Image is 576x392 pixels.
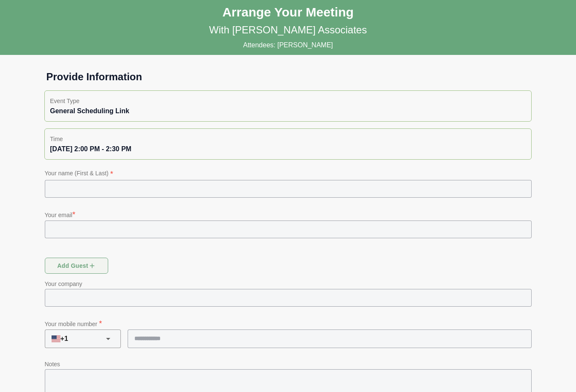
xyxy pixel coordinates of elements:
[50,144,526,154] div: [DATE] 2:00 PM - 2:30 PM
[57,258,96,274] span: Add guest
[45,258,108,274] button: Add guest
[222,5,354,20] h1: Arrange Your Meeting
[209,23,367,37] p: With [PERSON_NAME] Associates
[50,134,526,144] p: Time
[45,168,532,180] p: Your name (First & Last)
[45,209,532,220] p: Your email
[40,70,537,84] h1: Provide Information
[45,318,532,329] p: Your mobile number
[243,40,333,50] p: Attendees: [PERSON_NAME]
[45,359,532,369] p: Notes
[50,106,526,116] div: General Scheduling Link
[50,96,526,106] p: Event Type
[45,279,532,289] p: Your company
